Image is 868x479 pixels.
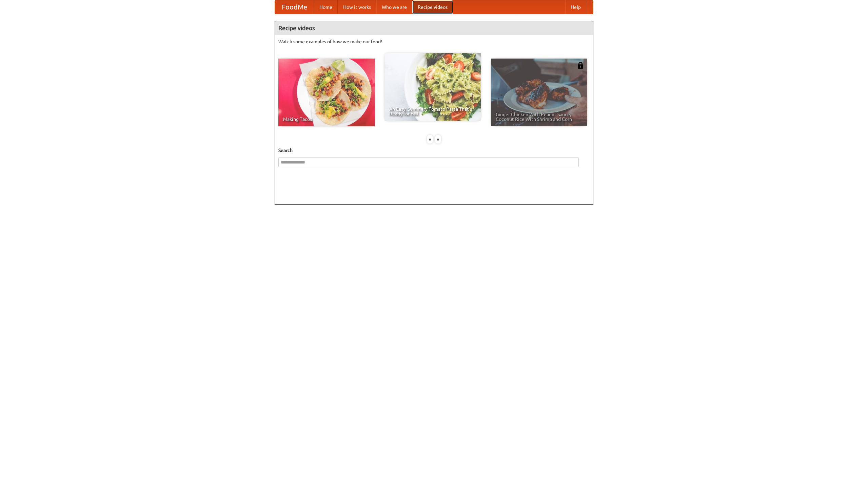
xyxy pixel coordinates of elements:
h5: Search [278,147,590,154]
a: Home [314,0,338,14]
img: 483408.png [577,62,584,69]
a: Making Tacos [278,59,375,126]
div: « [427,135,433,144]
p: Watch some examples of how we make our food! [278,38,590,45]
a: Recipe videos [412,0,453,14]
a: FoodMe [275,0,314,14]
span: An Easy, Summery Tomato Pasta That's Ready for Fall [389,107,476,116]
a: Help [565,0,586,14]
div: » [435,135,441,144]
a: An Easy, Summery Tomato Pasta That's Ready for Fall [384,53,481,121]
a: How it works [338,0,376,14]
h4: Recipe videos [275,21,593,35]
a: Who we are [376,0,412,14]
span: Making Tacos [283,117,370,122]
